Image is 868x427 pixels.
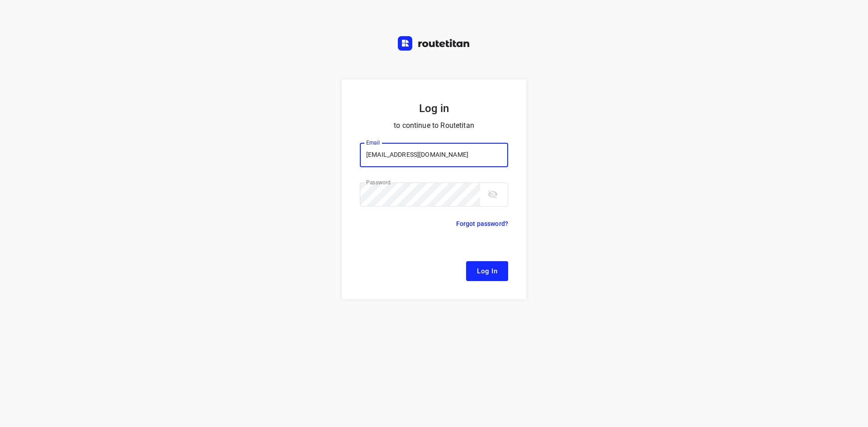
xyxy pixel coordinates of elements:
[360,119,508,132] p: to continue to Routetitan
[484,185,502,203] button: toggle password visibility
[477,265,497,277] span: Log In
[456,218,508,229] p: Forgot password?
[398,36,470,51] img: Routetitan
[466,261,508,281] button: Log In
[360,101,508,116] h5: Log in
